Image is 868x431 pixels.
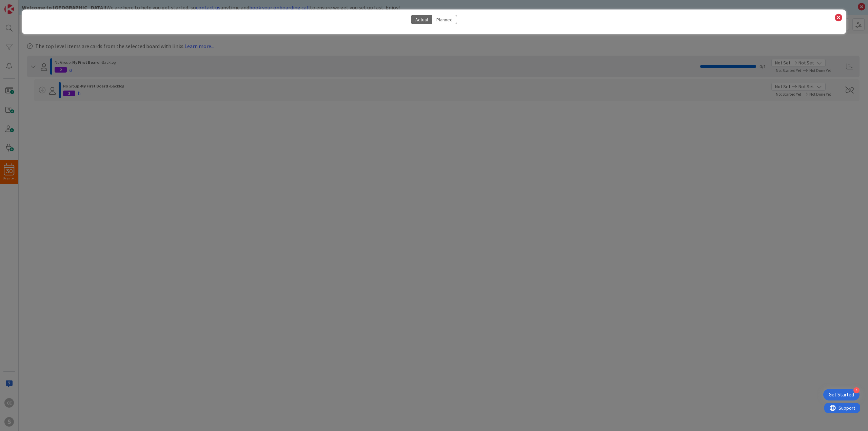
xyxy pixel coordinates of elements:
[853,387,860,393] div: 4
[823,389,860,400] div: Open Get Started checklist, remaining modules: 4
[14,1,31,9] span: Support
[411,15,432,24] button: Actual
[829,391,854,398] div: Get Started
[432,15,457,24] button: Planned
